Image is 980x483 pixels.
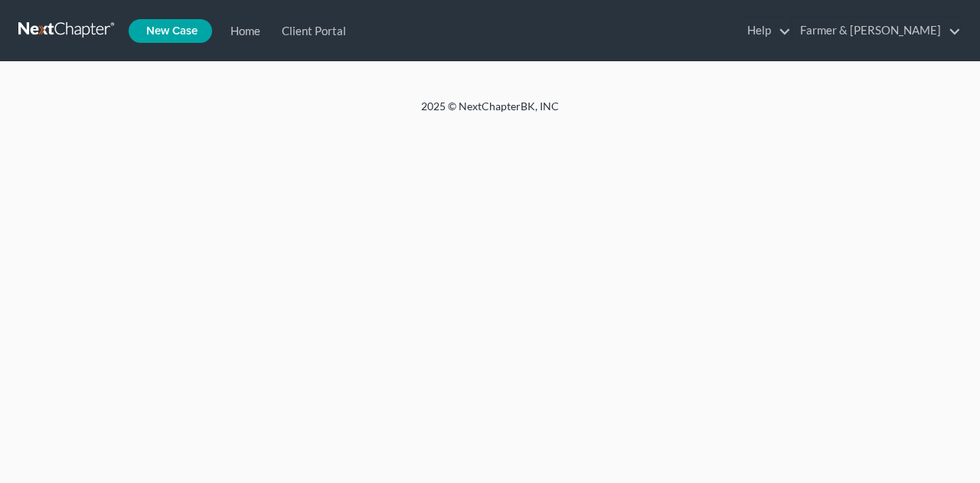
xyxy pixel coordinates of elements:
[740,17,791,44] a: Help
[217,17,268,44] a: Home
[129,19,212,43] new-legal-case-button: New Case
[54,99,926,126] div: 2025 © NextChapterBK, INC
[792,17,961,44] a: Farmer & [PERSON_NAME]
[268,17,354,44] a: Client Portal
